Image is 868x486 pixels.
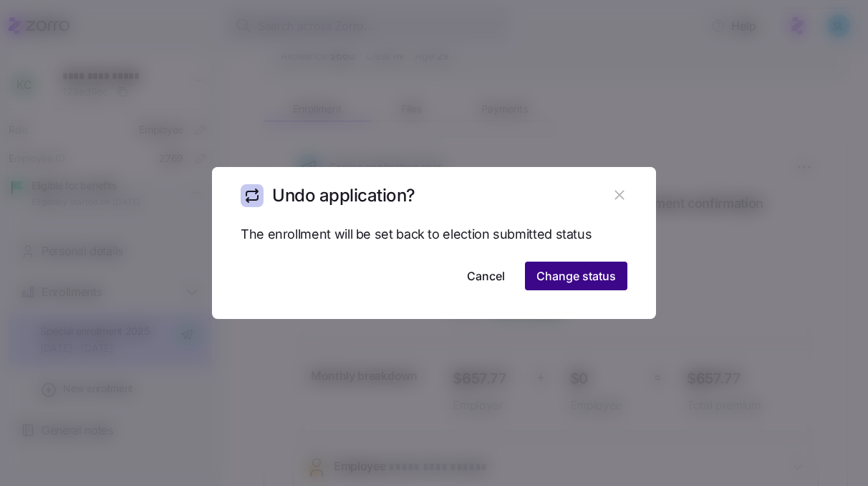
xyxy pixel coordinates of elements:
button: Cancel [455,262,516,290]
h1: Undo application? [272,184,415,206]
span: Cancel [467,267,505,285]
span: The enrollment will be set back to election submitted status [241,224,592,245]
span: Change status [536,267,616,285]
button: Change status [525,262,627,290]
